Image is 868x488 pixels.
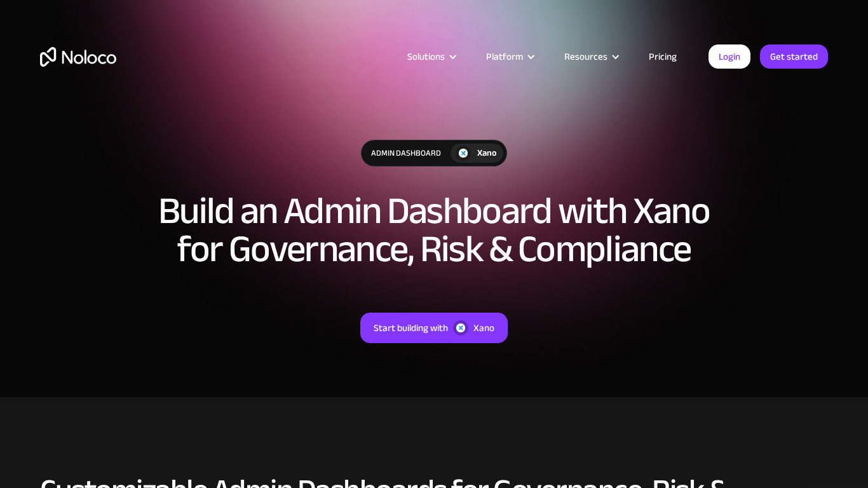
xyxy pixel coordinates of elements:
a: Start building withXano [360,313,508,343]
div: Resources [548,48,633,65]
div: Xano [473,320,494,336]
div: Xano [477,146,497,160]
a: Login [709,44,750,69]
div: Admin Dashboard [362,140,451,166]
a: Get started [760,44,828,69]
div: Solutions [391,48,470,65]
div: Solutions [407,48,445,65]
div: Platform [470,48,548,65]
h1: Build an Admin Dashboard with Xano for Governance, Risk & Compliance [148,192,720,268]
div: Start building with [374,320,448,336]
a: home [40,47,116,67]
div: Resources [564,48,607,65]
div: Platform [486,48,523,65]
a: Pricing [633,48,693,65]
